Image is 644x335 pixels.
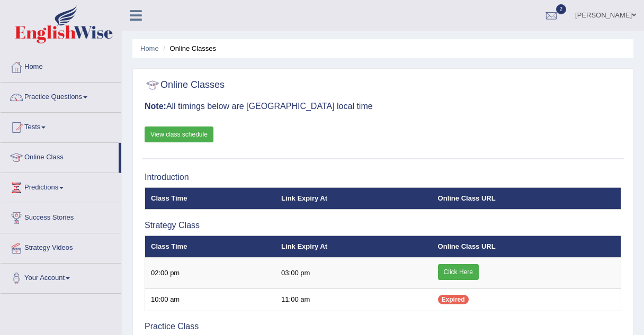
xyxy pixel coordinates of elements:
td: 03:00 pm [275,258,432,289]
a: View class schedule [145,126,213,142]
h3: Introduction [145,173,621,182]
td: 02:00 pm [145,258,276,289]
a: Home [140,44,159,52]
h3: Strategy Class [145,221,621,230]
span: 2 [556,4,567,14]
a: Predictions [1,173,121,200]
th: Class Time [145,236,276,258]
td: 10:00 am [145,289,276,311]
h2: Online Classes [145,77,225,93]
a: Your Account [1,264,121,290]
a: Click Here [438,264,479,280]
th: Online Class URL [432,236,621,258]
th: Link Expiry At [275,236,432,258]
a: Tests [1,113,121,139]
li: Online Classes [160,43,216,53]
th: Link Expiry At [275,187,432,210]
h3: All timings below are [GEOGRAPHIC_DATA] local time [145,102,621,111]
a: Practice Questions [1,83,121,109]
th: Class Time [145,187,276,210]
span: Expired [438,295,469,304]
a: Online Class [1,143,119,169]
a: Success Stories [1,203,121,230]
a: Home [1,52,121,79]
th: Online Class URL [432,187,621,210]
b: Note: [145,102,166,111]
td: 11:00 am [275,289,432,311]
h3: Practice Class [145,322,621,331]
a: Strategy Videos [1,233,121,260]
